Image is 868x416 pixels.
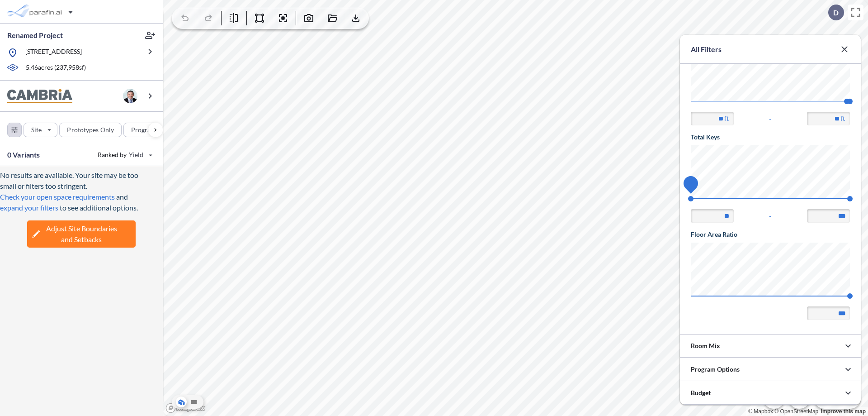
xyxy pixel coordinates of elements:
[7,89,72,103] img: BrandImage
[131,125,156,134] p: Program
[821,408,866,415] a: Improve this map
[165,403,205,413] a: Mapbox homepage
[840,114,845,123] label: ft
[123,123,172,137] button: Program
[833,9,839,17] p: D
[7,30,63,40] p: Renamed Project
[7,149,40,160] p: 0 Variants
[46,223,117,245] span: Adjust Site Boundaries and Setbacks
[691,365,740,374] p: Program Options
[67,125,114,134] p: Prototypes Only
[691,388,711,397] p: Budget
[25,47,82,58] p: [STREET_ADDRESS]
[27,220,136,248] button: Adjust Site Boundariesand Setbacks
[688,180,694,186] span: 74
[24,123,57,137] button: Site
[691,341,720,350] p: Room Mix
[59,123,122,137] button: Prototypes Only
[748,408,773,415] a: Mapbox
[123,89,137,103] img: user logo
[724,114,729,123] label: ft
[176,397,187,407] button: Aerial View
[90,148,158,162] button: Ranked by Yield
[26,63,86,73] p: 5.46 acres ( 237,958 sf)
[189,397,199,407] button: Site Plan
[691,112,850,125] div: -
[691,44,722,55] p: All Filters
[774,408,818,415] a: OpenStreetMap
[691,230,850,239] h5: Floor Area Ratio
[691,133,850,142] h5: Total Keys
[129,150,144,159] span: Yield
[691,209,850,223] div: -
[31,125,42,134] p: Site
